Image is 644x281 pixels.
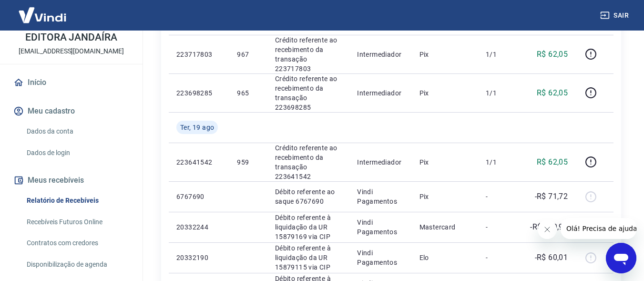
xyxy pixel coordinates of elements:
[486,50,514,59] p: 1/1
[419,192,470,201] p: Pix
[357,187,404,206] p: Vindi Pagamentos
[530,221,568,233] p: -R$ 129,98
[537,49,568,60] p: R$ 62,05
[176,50,222,59] p: 223717803
[275,213,342,241] p: Débito referente à liquidação da UR 15879169 via CIP
[486,88,514,98] p: 1/1
[419,157,470,167] p: Pix
[23,233,131,253] a: Contratos com credores
[6,7,80,14] span: Olá! Precisa de ajuda?
[23,191,131,210] a: Relatório de Recebíveis
[176,157,222,167] p: 223641542
[23,255,131,274] a: Disponibilização de agenda
[176,88,222,98] p: 223698285
[25,32,117,42] p: EDITORA JANDAÍRA
[486,253,514,262] p: -
[11,72,131,93] a: Início
[419,50,470,59] p: Pix
[180,123,214,132] span: Ter, 19 ago
[357,248,404,267] p: Vindi Pagamentos
[176,222,222,232] p: 20332244
[176,253,222,262] p: 20332190
[275,243,342,272] p: Débito referente à liquidação da UR 15879115 via CIP
[606,243,636,273] iframe: Botão para abrir a janela de mensagens
[11,101,131,122] button: Meu cadastro
[11,0,73,30] img: Vindi
[275,35,342,73] p: Crédito referente ao recebimento da transação 223717803
[275,74,342,112] p: Crédito referente ao recebimento da transação 223698285
[419,222,470,232] p: Mastercard
[275,143,342,181] p: Crédito referente ao recebimento da transação 223641542
[535,252,568,263] p: -R$ 60,01
[535,191,568,202] p: -R$ 71,72
[237,50,259,59] p: 967
[486,192,514,201] p: -
[486,222,514,232] p: -
[357,218,404,237] p: Vindi Pagamentos
[11,170,131,191] button: Meus recebíveis
[237,157,259,167] p: 959
[176,192,222,201] p: 6767690
[19,46,124,56] p: [EMAIL_ADDRESS][DOMAIN_NAME]
[561,218,636,239] iframe: Mensagem da empresa
[486,157,514,167] p: 1/1
[23,143,131,163] a: Dados de login
[538,220,557,239] iframe: Fechar mensagem
[537,156,568,168] p: R$ 62,05
[537,87,568,99] p: R$ 62,05
[275,187,342,206] p: Débito referente ao saque 6767690
[23,122,131,141] a: Dados da conta
[357,88,404,98] p: Intermediador
[357,157,404,167] p: Intermediador
[237,88,259,98] p: 965
[23,212,131,232] a: Recebíveis Futuros Online
[598,7,633,24] button: Sair
[357,50,404,59] p: Intermediador
[419,88,470,98] p: Pix
[419,253,470,262] p: Elo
